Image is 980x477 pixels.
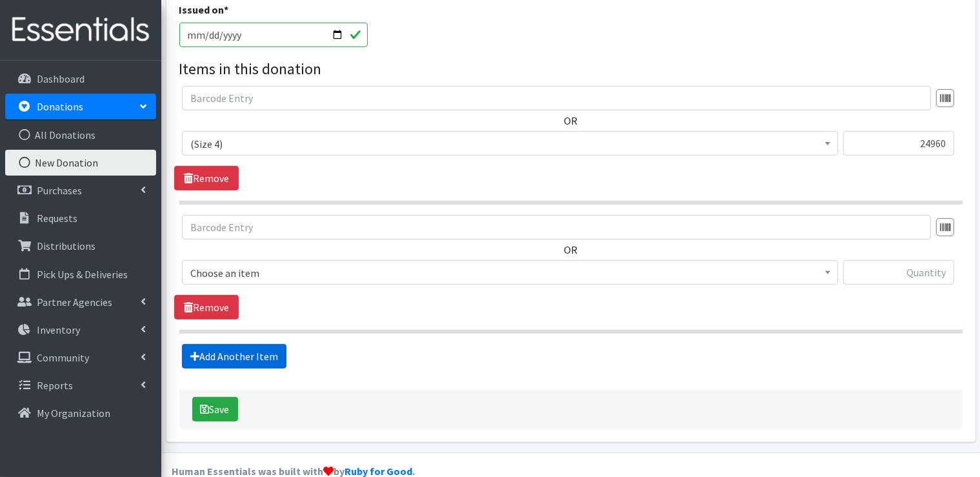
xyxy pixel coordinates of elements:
a: Add Another Item [182,344,286,369]
a: Distributions [5,233,156,259]
p: Pick Ups & Deliveries [37,268,128,281]
input: Quantity [843,260,954,285]
a: Remove [174,295,239,320]
span: Choose an item [182,260,838,285]
p: My Organization [37,407,110,420]
legend: Items in this donation [179,57,963,81]
p: Partner Agencies [37,296,112,309]
a: Purchases [5,178,156,203]
a: Donations [5,94,156,119]
a: Inventory [5,317,156,343]
a: My Organization [5,400,156,426]
a: Requests [5,205,156,231]
a: Pick Ups & Deliveries [5,261,156,287]
span: (Size 4) [182,131,838,156]
span: Choose an item [190,264,830,282]
p: Reports [37,379,73,392]
input: Barcode Entry [182,215,931,239]
a: Remove [174,166,239,190]
p: Purchases [37,184,82,197]
p: Donations [37,100,83,113]
button: Save [192,397,238,421]
a: All Donations [5,122,156,148]
p: Inventory [37,323,80,336]
a: New Donation [5,150,156,176]
label: OR [564,242,577,258]
p: Requests [37,212,77,225]
label: Issued on [179,2,229,17]
img: HumanEssentials [5,8,156,52]
p: Dashboard [37,72,85,85]
abbr: required [225,3,229,16]
a: Reports [5,372,156,398]
a: Partner Agencies [5,289,156,315]
a: Community [5,345,156,370]
p: Distributions [37,239,95,252]
span: (Size 4) [190,135,830,153]
input: Quantity [843,131,954,156]
input: Barcode Entry [182,86,931,110]
label: OR [564,113,577,128]
a: Dashboard [5,66,156,92]
p: Community [37,351,89,364]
